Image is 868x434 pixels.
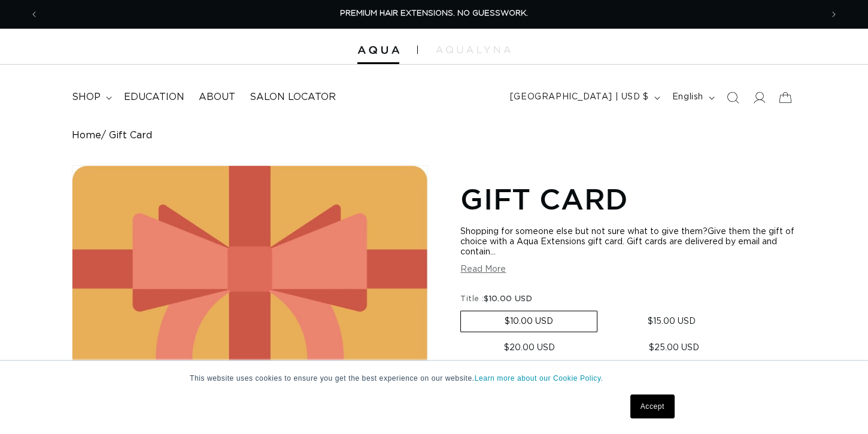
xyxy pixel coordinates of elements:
[72,130,796,141] nav: breadcrumbs
[484,295,532,303] span: $10.00 USD
[672,91,703,104] span: English
[192,84,242,111] a: About
[475,374,603,383] a: Learn more about our Cookie Policy.
[460,338,599,358] label: $20.00 USD
[190,373,678,384] p: This website uses cookies to ensure you get the best experience on our website.
[250,91,336,104] span: Salon Locator
[72,165,428,403] media-gallery: Gallery Viewer
[460,227,796,257] div: Shopping for someone else but not sure what to give them?Give them the gift of choice with a Aqua...
[605,338,743,358] label: $25.00 USD
[665,86,720,109] button: English
[604,311,739,332] label: $15.00 USD
[340,10,528,17] span: PREMIUM HAIR EXTENSIONS. NO GUESSWORK.
[117,84,192,111] a: Education
[460,293,533,305] legend: Title :
[510,91,649,104] span: [GEOGRAPHIC_DATA] | USD $
[21,3,47,26] button: Previous announcement
[436,46,511,53] img: aqualyna.com
[109,130,152,141] span: Gift Card
[630,394,675,418] a: Accept
[357,46,399,54] img: Aqua Hair Extensions
[460,311,597,332] label: $10.00 USD
[460,265,506,275] button: Read More
[503,86,665,109] button: [GEOGRAPHIC_DATA] | USD $
[72,130,101,141] a: Home
[821,3,847,26] button: Next announcement
[720,84,746,111] summary: Search
[242,84,343,111] a: Salon Locator
[124,91,184,104] span: Education
[72,91,101,104] span: shop
[460,180,796,217] h1: Gift Card
[199,91,235,104] span: About
[65,84,117,111] summary: shop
